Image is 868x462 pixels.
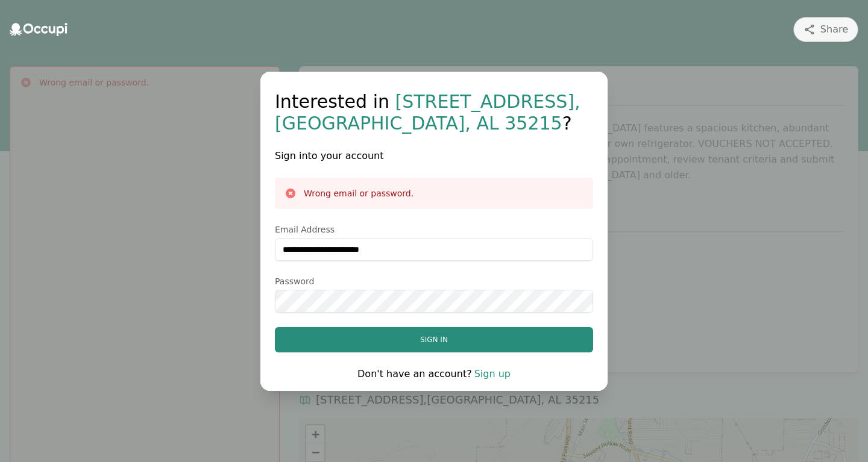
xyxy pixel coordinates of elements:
[275,327,593,352] button: Sign in
[304,187,414,199] h3: Wrong email or password.
[275,149,593,163] h2: Sign into your account
[474,368,511,379] a: Sign up
[275,91,580,134] span: [STREET_ADDRESS] , [GEOGRAPHIC_DATA] , AL 35215
[357,368,472,379] span: Don't have an account?
[275,275,593,287] label: Password
[275,91,593,134] h1: Interested in ?
[275,223,593,236] label: Email Address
